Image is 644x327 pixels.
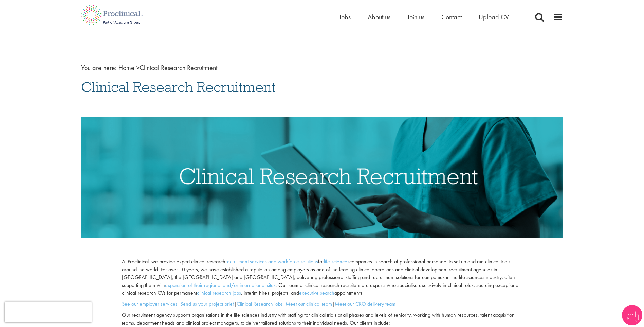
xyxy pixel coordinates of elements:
[5,302,92,322] iframe: reCAPTCHA
[136,63,140,72] span: >
[122,300,178,307] a: See our employer services
[286,300,332,307] a: Meet our clinical team
[122,311,522,327] p: Our recruitment agency supports organisations in the life sciences industry with staffing for cli...
[180,300,234,307] a: Send us your project brief
[324,258,349,265] a: life sciences
[122,300,522,308] p: | | | |
[237,300,283,307] a: Clinical Research jobs
[165,281,276,289] a: expansion of their regional and/or international sites
[339,13,351,21] a: Jobs
[197,289,241,296] a: clinical research jobs
[335,300,395,307] a: Meet our CRO delivery team
[81,117,563,238] img: Clinical Research Recruitment
[407,13,424,21] a: Join us
[118,63,217,72] span: Clinical Research Recruitment
[622,305,642,325] img: Chatbot
[479,13,509,21] a: Upload CV
[81,63,117,72] span: You are here:
[299,289,334,296] a: executive search
[81,78,276,96] span: Clinical Research Recruitment
[225,258,318,265] a: recruitment services and workforce solutions
[118,63,134,72] a: breadcrumb link to Home
[122,258,522,297] p: At Proclinical, we provide expert clinical research for companies in search of professional perso...
[441,13,462,21] a: Contact
[368,13,390,21] a: About us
